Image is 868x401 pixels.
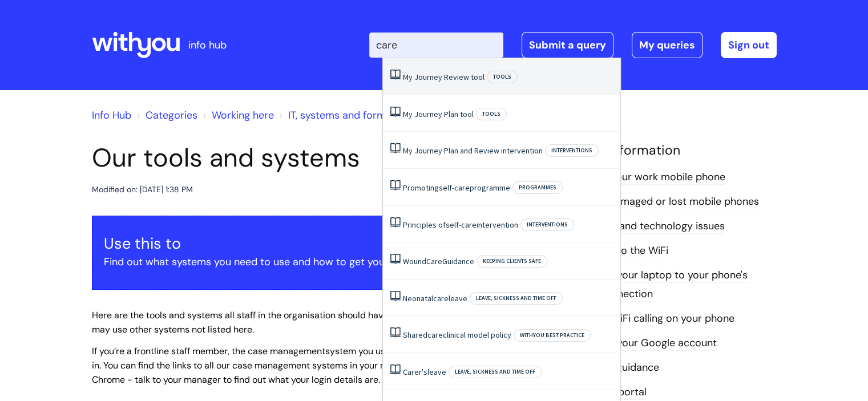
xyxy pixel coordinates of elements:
[92,345,325,357] span: If you’re a frontline staff member, the case management
[476,108,507,120] span: Tools
[403,293,467,303] a: Neonatalcareleave
[92,183,193,197] div: Modified on: [DATE] 1:38 PM
[200,106,274,124] li: Working here
[369,32,777,58] div: | -
[134,106,197,124] li: Solution home
[212,108,274,122] a: Working here
[369,33,503,58] input: Search
[92,309,532,335] span: Here are the tools and systems all staff in the organisation should have access to. Your service ...
[92,143,543,173] h1: Our tools and systems
[288,108,391,122] a: IT, systems and forms
[433,293,449,303] span: care
[560,195,759,209] a: Reporting damaged or lost mobile phones
[403,183,510,193] a: Promotingself-careprogramme
[188,36,227,54] p: info hub
[449,366,542,378] span: Leave, sickness and time off
[439,183,470,193] span: self-care
[477,255,547,268] span: Keeping clients safe
[403,367,427,377] span: Carer's
[560,170,725,185] a: Setting up your work mobile phone
[545,144,599,157] span: Interventions
[403,72,485,82] a: My Journey Review tool
[512,181,563,194] span: Programmes
[92,345,540,386] span: system you use will depend on which service you’re in. You can find the links to all our case man...
[514,329,591,342] span: WithYou best practice
[560,219,725,234] a: Reporting IT and technology issues
[560,336,717,351] a: Signing into your Google account
[487,71,518,83] span: Tools
[560,311,734,326] a: Setting up WiFi calling on your phone
[470,292,563,305] span: Leave, sickness and time off
[403,256,474,266] a: WoundCareGuidance
[403,367,446,377] a: Carer'sleave
[721,32,777,58] a: Sign out
[403,109,474,119] a: My Journey Plan tool
[403,220,518,230] a: Principles ofself-careintervention
[104,253,531,271] p: Find out what systems you need to use and how to get your login details.
[403,145,543,156] a: My Journey Plan and Review intervention
[560,268,748,301] a: Connecting your laptop to your phone's internet connection
[632,32,703,58] a: My queries
[146,108,197,122] a: Categories
[277,106,391,124] li: IT, systems and forms
[520,218,574,231] span: Interventions
[560,143,777,159] h4: Related Information
[522,32,613,58] a: Submit a query
[104,234,531,253] h3: Use this to
[446,220,477,230] span: self-care
[403,330,511,340] a: Sharedcareclinical model policy
[426,256,442,266] span: Care
[92,108,131,122] a: Info Hub
[427,330,443,340] span: care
